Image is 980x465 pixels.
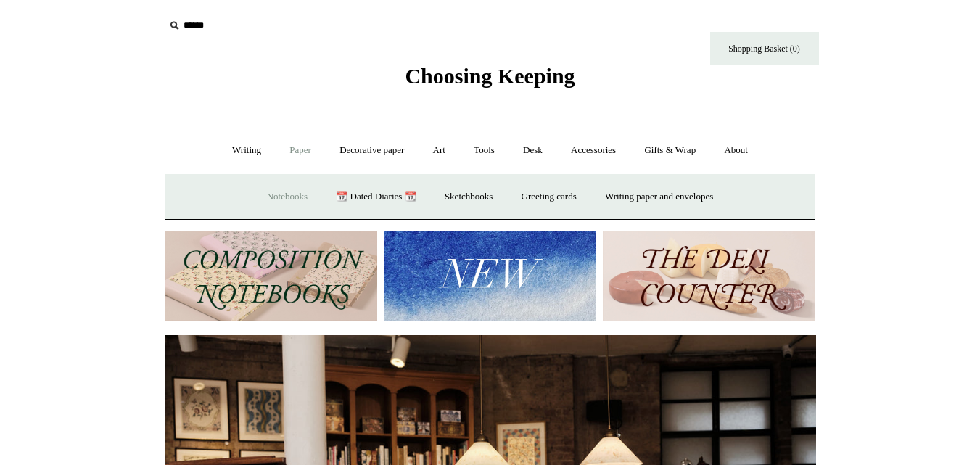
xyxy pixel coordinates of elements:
a: Tools [461,131,508,170]
a: Writing [219,131,274,170]
a: Desk [510,131,556,170]
a: Sketchbooks [432,178,506,216]
img: The Deli Counter [603,231,815,321]
a: Notebooks [254,178,321,216]
a: Greeting cards [508,178,590,216]
a: Writing paper and envelopes [592,178,726,216]
a: Shopping Basket (0) [710,32,819,65]
a: Accessories [558,131,629,170]
img: New.jpg__PID:f73bdf93-380a-4a35-bcfe-7823039498e1 [384,231,596,321]
a: Decorative paper [326,131,417,170]
img: 202302 Composition ledgers.jpg__PID:69722ee6-fa44-49dd-a067-31375e5d54ec [165,231,377,321]
a: 📆 Dated Diaries 📆 [323,178,429,216]
a: Gifts & Wrap [631,131,709,170]
a: Paper [276,131,324,170]
span: Choosing Keeping [405,64,575,88]
a: Choosing Keeping [405,75,575,86]
a: Art [420,131,458,170]
a: About [711,131,761,170]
